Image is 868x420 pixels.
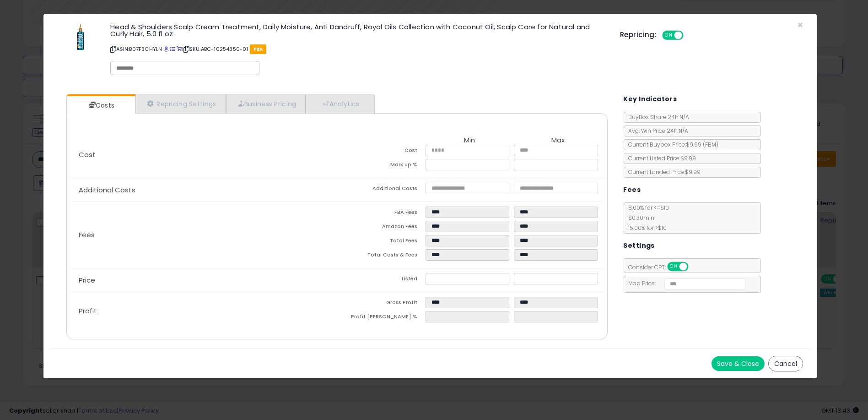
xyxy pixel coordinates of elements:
span: × [797,18,803,32]
p: Profit [71,307,337,315]
span: $0.30 min [624,214,655,222]
td: Profit [PERSON_NAME] % [337,311,425,325]
span: Map Price: [624,279,746,287]
h5: Repricing: [620,31,657,38]
td: Cost [337,145,425,159]
td: Additional Costs [337,183,425,197]
span: ON [663,32,674,39]
span: $9.99 [686,141,719,148]
span: Current Landed Price: $9.99 [624,168,701,176]
a: Your listing only [177,45,182,53]
a: Business Pricing [226,94,306,113]
th: Max [514,136,602,145]
h5: Settings [624,240,655,251]
td: FBA Fees [337,207,425,221]
a: Costs [67,96,135,115]
p: Fees [71,231,337,239]
a: All offer listings [170,45,175,53]
span: Consider CPT: [624,263,701,271]
span: ON [668,263,679,271]
th: Min [426,136,514,145]
td: Gross Profit [337,297,425,311]
span: 8.00 % for <= $10 [624,204,669,232]
span: OFF [682,32,697,39]
h5: Fees [624,184,641,196]
button: Cancel [768,356,803,371]
img: 31hI3ArY-PL._SL60_.jpg [67,23,94,51]
p: Price [71,277,337,284]
a: Analytics [306,94,373,113]
span: OFF [687,263,701,271]
span: BuyBox Share 24h: N/A [624,113,690,121]
button: Save & Close [712,356,765,371]
a: Repricing Settings [135,94,226,113]
h3: Head & Shoulders Scalp Cream Treatment, Daily Moisture, Anti Dandruff, Royal Oils Collection with... [110,23,606,37]
span: Current Listed Price: $9.99 [624,154,696,162]
p: ASIN: B07F3CHYLN | SKU: ABC-10254350-01 [110,42,606,56]
span: FBA [250,44,267,54]
p: Additional Costs [71,186,337,194]
span: 15.00 % for > $10 [624,224,667,232]
td: Total Costs & Fees [337,249,425,263]
span: Avg. Win Price 24h: N/A [624,127,689,135]
p: Cost [71,151,337,158]
h5: Key Indicators [624,93,677,105]
td: Mark up % [337,159,425,173]
td: Amazon Fees [337,221,425,235]
a: BuyBox page [164,45,169,53]
span: Current Buybox Price: [624,141,719,148]
span: ( FBM ) [703,141,719,148]
td: Total Fees [337,235,425,249]
td: Listed [337,273,425,287]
